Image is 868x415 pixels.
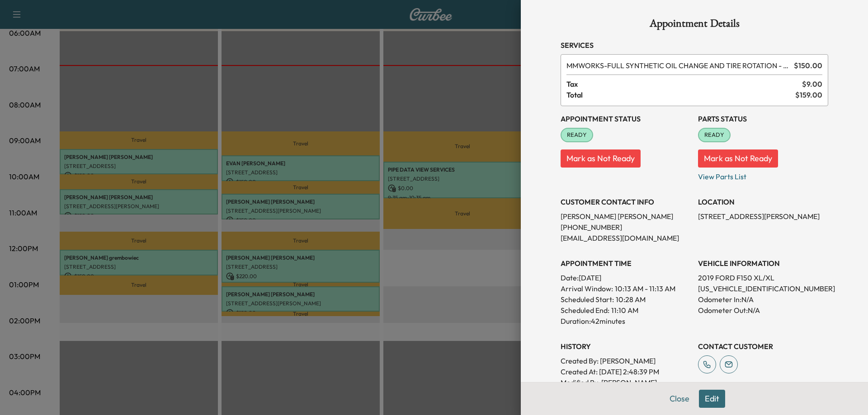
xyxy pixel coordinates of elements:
[698,294,828,305] p: Odometer In: N/A
[698,272,828,283] p: 2019 FORD F150 XL/XL
[561,18,828,33] h1: Appointment Details
[561,222,691,233] p: [PHONE_NUMBER]
[699,390,725,408] button: Edit
[698,305,828,316] p: Odometer Out: N/A
[698,258,828,269] h3: VEHICLE INFORMATION
[566,89,795,100] span: Total
[561,305,609,316] p: Scheduled End:
[802,79,822,89] span: $ 9.00
[561,149,641,168] button: Mark as Not Ready
[698,196,828,207] h3: LOCATION
[561,341,691,352] h3: History
[616,294,646,305] p: 10:28 AM
[561,272,691,283] p: Date: [DATE]
[794,60,822,71] span: $ 150.00
[698,113,828,124] h3: Parts Status
[561,211,691,222] p: [PERSON_NAME] [PERSON_NAME]
[561,283,691,294] p: Arrival Window:
[698,283,828,294] p: [US_VEHICLE_IDENTIFICATION_NUMBER]
[561,233,691,243] p: [EMAIL_ADDRESS][DOMAIN_NAME]
[561,258,691,269] h3: APPOINTMENT TIME
[611,305,638,316] p: 11:10 AM
[561,316,691,326] p: Duration: 42 minutes
[664,390,695,408] button: Close
[566,79,802,89] span: Tax
[561,196,691,207] h3: CUSTOMER CONTACT INFO
[561,355,691,366] p: Created By : [PERSON_NAME]
[566,60,790,71] span: FULL SYNTHETIC OIL CHANGE AND TIRE ROTATION - WORKS PACKAGE
[698,341,828,352] h3: CONTACT CUSTOMER
[561,113,691,124] h3: Appointment Status
[698,211,828,222] p: [STREET_ADDRESS][PERSON_NAME]
[698,149,778,168] button: Mark as Not Ready
[615,283,675,294] span: 10:13 AM - 11:13 AM
[561,40,828,51] h3: Services
[561,377,691,388] p: Modified By : [PERSON_NAME]
[795,89,822,100] span: $ 159.00
[699,131,730,140] span: READY
[561,294,614,305] p: Scheduled Start:
[561,131,592,140] span: READY
[561,366,691,377] p: Created At : [DATE] 2:48:39 PM
[698,168,828,182] p: View Parts List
